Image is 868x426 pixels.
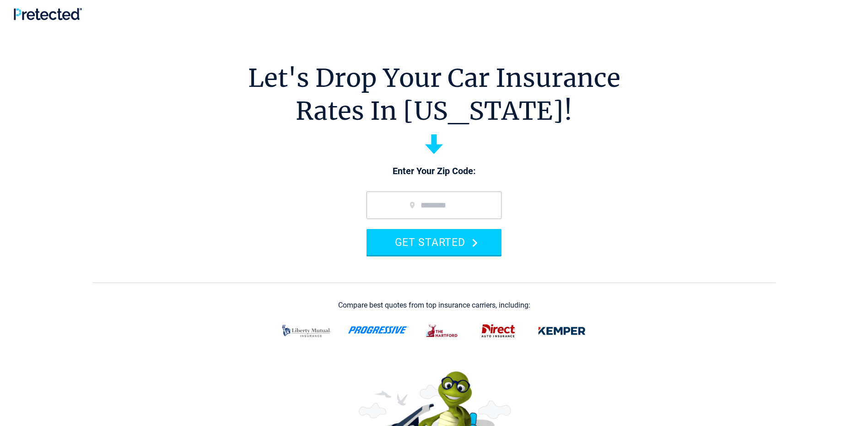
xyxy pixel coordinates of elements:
input: zip code [367,192,501,219]
img: Pretected Logo [14,8,82,20]
img: thehartford [420,319,465,343]
img: kemper [532,319,592,343]
button: GET STARTED [367,229,501,255]
p: Enter Your Zip Code: [357,165,511,178]
img: progressive [348,326,409,334]
h1: Let's Drop Your Car Insurance Rates In [US_STATE]! [248,62,620,128]
div: Compare best quotes from top insurance carriers, including: [338,301,530,309]
img: direct [476,319,521,343]
img: liberty [276,319,337,343]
